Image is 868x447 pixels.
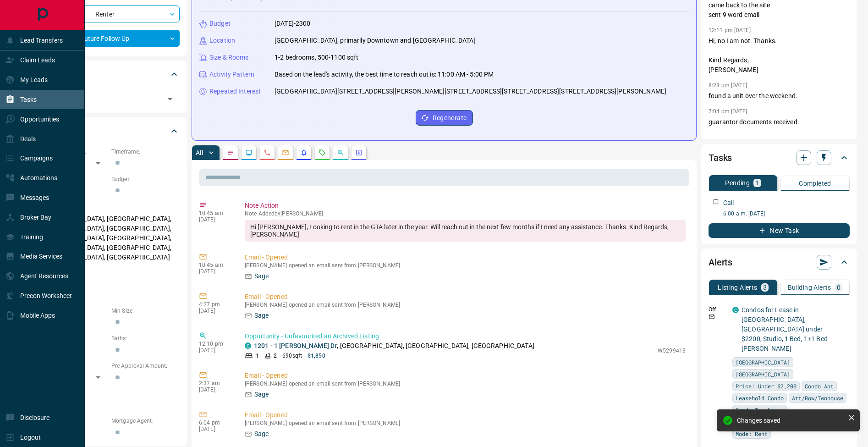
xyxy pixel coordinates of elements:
[755,180,759,186] p: 1
[209,19,231,28] p: Budget
[709,108,747,115] p: 7:04 pm [DATE]
[718,284,758,291] p: Listing Alerts
[736,405,784,414] span: Condo Townhouse
[111,334,180,342] p: Baths:
[199,301,231,308] p: 4:27 pm
[199,268,231,275] p: [DATE]
[709,0,850,20] p: came back to the site sent 9 word email
[245,201,686,210] p: Note Action
[254,341,534,351] p: , [GEOGRAPHIC_DATA], [GEOGRAPHIC_DATA], [GEOGRAPHIC_DATA]
[38,120,180,142] div: Criteria
[245,253,686,262] p: Email - Opened
[254,342,337,349] a: 1201 - 1 [PERSON_NAME] Dr
[275,53,359,62] p: 1-2 bedrooms, 500-1100 sqft
[725,180,750,186] p: Pending
[209,70,254,79] p: Activity Pattern
[199,262,231,268] p: 10:45 am
[254,271,269,281] p: Sage
[709,150,732,165] h2: Tasks
[245,292,686,302] p: Email - Opened
[788,284,831,291] p: Building Alerts
[256,352,259,360] p: 1
[282,352,302,360] p: 690 sqft
[709,305,727,314] p: Off
[709,147,850,169] div: Tasks
[245,410,686,420] p: Email - Opened
[275,36,476,45] p: [GEOGRAPHIC_DATA], primarily Downtown and [GEOGRAPHIC_DATA]
[199,216,231,223] p: [DATE]
[709,251,850,273] div: Alerts
[337,149,344,156] svg: Opportunities
[275,70,494,79] p: Based on the lead's activity, the best time to reach out is: 11:00 AM - 5:00 PM
[275,19,310,28] p: [DATE]-2300
[199,210,231,216] p: 10:45 am
[38,30,180,47] div: Future Follow Up
[111,362,180,370] p: Pre-Approval Amount:
[38,279,180,287] p: Motivation:
[709,314,715,320] svg: Email
[111,148,180,156] p: Timeframe:
[254,311,269,320] p: Sage
[245,262,686,269] p: [PERSON_NAME] opened an email sent from [PERSON_NAME]
[709,223,850,238] button: New Task
[245,342,251,349] div: condos.ca
[111,307,180,315] p: Min Size:
[245,420,686,426] p: [PERSON_NAME] opened an email sent from [PERSON_NAME]
[38,389,180,397] p: Credit Score:
[209,53,249,62] p: Size & Rooms
[300,149,308,156] svg: Listing Alerts
[199,308,231,314] p: [DATE]
[199,347,231,353] p: [DATE]
[723,210,850,218] p: 6:00 a.m. [DATE]
[111,175,180,183] p: Budget:
[805,381,834,391] span: Condo Apt
[38,63,180,85] div: Tags
[709,27,751,33] p: 12:11 pm [DATE]
[254,390,269,399] p: Sage
[209,87,261,96] p: Repeated Interest
[737,417,844,424] div: Changes saved
[199,419,231,426] p: 6:04 pm
[792,393,843,403] span: Att/Row/Twnhouse
[245,371,686,381] p: Email - Opened
[111,417,180,425] p: Mortgage Agent:
[319,149,326,156] svg: Requests
[709,255,732,270] h2: Alerts
[38,6,180,22] div: Renter
[245,220,686,242] div: Hi [PERSON_NAME], Looking to rent in the GTA later in the year. Will reach out in the next few mo...
[355,149,363,156] svg: Agent Actions
[227,149,234,156] svg: Notes
[274,352,277,360] p: 2
[196,149,203,156] p: All
[736,393,784,403] span: Leasehold Condo
[282,149,289,156] svg: Emails
[245,149,253,156] svg: Lead Browsing Activity
[837,284,841,291] p: 0
[709,91,850,101] p: found a unit over the weekend.
[799,180,831,187] p: Completed
[164,93,176,105] button: Open
[199,426,231,432] p: [DATE]
[275,87,666,96] p: [GEOGRAPHIC_DATA][STREET_ADDRESS][PERSON_NAME][STREET_ADDRESS][STREET_ADDRESS][STREET_ADDRESS][PE...
[732,307,739,313] div: condos.ca
[742,306,831,352] a: Condos for Lease in [GEOGRAPHIC_DATA], [GEOGRAPHIC_DATA] under $2200, Studio, 1 Bed, 1+1 Bed - [P...
[736,358,790,367] span: [GEOGRAPHIC_DATA]
[709,36,850,75] p: Hi, no I am not. Thanks. Kind Regards, [PERSON_NAME]
[723,198,734,208] p: Call
[709,82,747,88] p: 8:28 pm [DATE]
[245,302,686,308] p: [PERSON_NAME] opened an email sent from [PERSON_NAME]
[38,203,180,211] p: Areas Searched:
[264,149,271,156] svg: Calls
[199,341,231,347] p: 12:10 pm
[736,381,797,391] span: Price: Under $2,200
[736,370,790,379] span: [GEOGRAPHIC_DATA]
[709,117,850,127] p: guarantor documents received.
[245,210,686,217] p: Note Added by [PERSON_NAME]
[245,381,686,387] p: [PERSON_NAME] opened an email sent from [PERSON_NAME]
[416,110,473,126] button: Regenerate
[254,429,269,439] p: Sage
[763,284,767,291] p: 3
[658,347,686,355] p: W5299413
[209,36,235,45] p: Location
[38,211,180,275] p: [GEOGRAPHIC_DATA], [GEOGRAPHIC_DATA], [GEOGRAPHIC_DATA], [GEOGRAPHIC_DATA], [GEOGRAPHIC_DATA], [G...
